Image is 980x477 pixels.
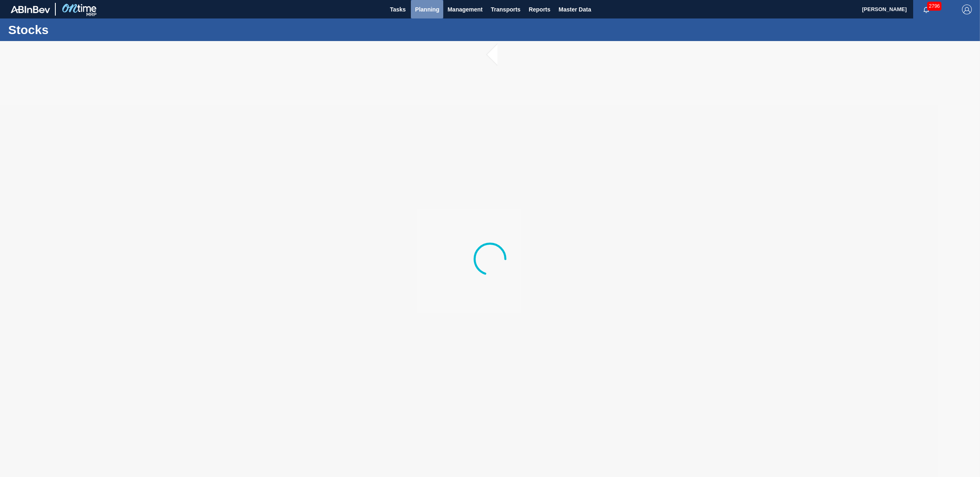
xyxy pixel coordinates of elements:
[927,2,941,11] span: 2796
[389,5,407,14] span: Tasks
[558,5,591,14] span: Master Data
[962,5,972,14] img: Logout
[913,4,939,15] button: Notifications
[491,5,520,14] span: Transports
[11,6,50,13] img: TNhmsLtSVTkK8tSr43FrP2fwEKptu5GPRR3wAAAABJRU5ErkJggg==
[415,5,439,14] span: Planning
[529,5,550,14] span: Reports
[8,25,154,34] h1: Stocks
[447,5,483,14] span: Management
